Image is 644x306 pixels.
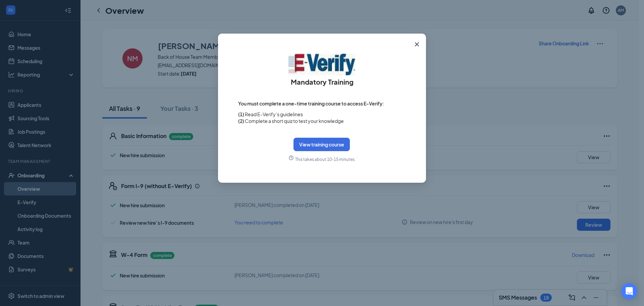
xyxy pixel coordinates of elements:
div: Open Intercom Messenger [621,283,637,299]
h4: Mandatory Training [291,75,354,87]
span: (1) [238,111,244,118]
span: You must complete a one-time training course to access E-Verify: [238,100,406,107]
span: (2) [238,118,244,124]
span: Complete a short quiz to test your knowledge [244,118,344,124]
button: Close [408,34,426,55]
svg: Clock [288,155,294,161]
span: This takes about 10-15 minutes. [294,157,356,162]
span: Read E-Verify’s guidelines [244,111,303,118]
button: View training course [293,138,350,151]
svg: Cross [413,40,421,48]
